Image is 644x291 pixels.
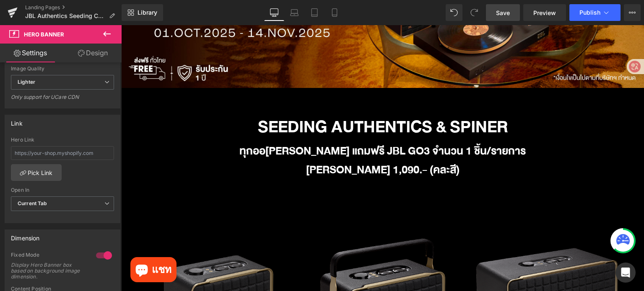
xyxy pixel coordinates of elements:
[7,232,58,259] inbox-online-store-chat: แชทร้านค้าออนไลน์ของ Shopify
[11,94,114,106] div: Only support for UCare CDN
[25,4,122,11] a: Landing Pages
[523,4,566,21] a: Preview
[304,4,325,21] a: Tablet
[18,200,47,206] b: Current Tab
[11,262,86,280] div: Display Hero Banner box based on background image dimension.
[62,44,123,62] a: Design
[11,187,114,193] div: Open In
[16,88,507,117] h1: SEEDING AUTHENTICS & SPINER
[11,252,88,260] div: Fixed Mode
[11,66,114,72] div: Image Quality
[24,31,64,38] span: Hero Banner
[264,4,284,21] a: Desktop
[11,146,114,160] input: https://your-shop.myshopify.com
[122,4,163,21] a: New Library
[466,4,483,21] button: Redo
[579,9,600,16] span: Publish
[25,13,106,19] span: JBL Authentics Seeding Campaign
[11,137,114,143] div: Hero Link
[16,117,507,136] h1: ทุกออ[PERSON_NAME] แถมฟรี JBL GO3 จำนวน 1 ชิ้น/รายการ
[11,115,23,127] div: Link
[615,263,636,283] div: Open Intercom Messenger
[16,136,507,155] h1: [PERSON_NAME] 1,090.- (คละสี)
[11,164,62,181] a: Pick Link
[325,4,345,21] a: Mobile
[496,8,510,17] span: Save
[624,4,641,21] button: More
[569,4,621,21] button: Publish
[18,79,35,85] b: Lighter
[284,4,304,21] a: Laptop
[11,230,40,242] div: Dimension
[446,4,462,21] button: Undo
[533,8,556,17] span: Preview
[138,9,157,16] span: Library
